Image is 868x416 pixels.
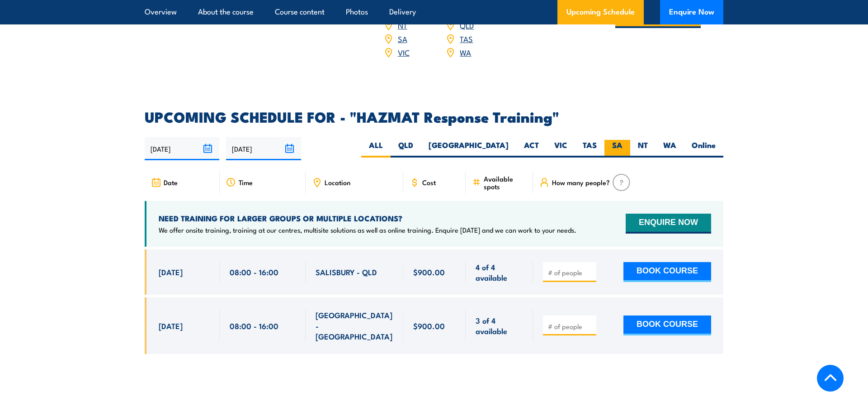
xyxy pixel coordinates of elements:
[623,262,711,282] button: BOOK COURSE
[159,213,576,223] h4: NEED TRAINING FOR LARGER GROUPS OR MULTIPLE LOCATIONS?
[684,140,723,158] label: Online
[656,140,684,158] label: WA
[575,140,604,158] label: TAS
[630,140,656,158] label: NT
[159,225,576,234] p: We offer onsite training, training at our centres, multisite solutions as well as online training...
[421,140,516,158] label: [GEOGRAPHIC_DATA]
[604,140,630,158] label: SA
[552,178,610,186] span: How many people?
[548,322,593,331] input: # of people
[316,310,393,341] span: [GEOGRAPHIC_DATA] - [GEOGRAPHIC_DATA]
[398,47,410,57] a: VIC
[316,267,377,277] span: SALISBURY - QLD
[159,267,183,277] span: [DATE]
[226,137,301,160] input: To date
[623,316,711,335] button: BOOK COURSE
[145,110,723,123] h2: UPCOMING SCHEDULE FOR - "HAZMAT Response Training"
[164,178,178,186] span: Date
[422,178,436,186] span: Cost
[476,262,523,283] span: 4 of 4 available
[159,320,183,331] span: [DATE]
[460,47,471,57] a: WA
[460,33,473,44] a: TAS
[239,178,253,186] span: Time
[230,320,278,331] span: 08:00 - 16:00
[413,320,445,331] span: $900.00
[548,268,593,277] input: # of people
[626,214,711,234] button: ENQUIRE NOW
[361,140,391,158] label: ALL
[476,315,523,336] span: 3 of 4 available
[145,137,219,160] input: From date
[230,267,278,277] span: 08:00 - 16:00
[398,19,407,30] a: NT
[484,175,527,190] span: Available spots
[413,267,445,277] span: $900.00
[547,140,575,158] label: VIC
[516,140,547,158] label: ACT
[325,178,350,186] span: Location
[398,33,407,44] a: SA
[460,19,474,30] a: QLD
[391,140,421,158] label: QLD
